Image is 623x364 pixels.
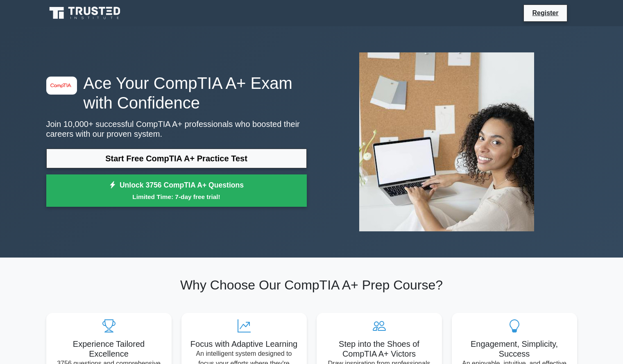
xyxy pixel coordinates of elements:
h2: Why Choose Our CompTIA A+ Prep Course? [46,277,577,293]
a: Register [527,8,563,18]
a: Unlock 3756 CompTIA A+ QuestionsLimited Time: 7-day free trial! [46,174,307,207]
p: Join 10,000+ successful CompTIA A+ professionals who boosted their careers with our proven system. [46,119,307,139]
h5: Engagement, Simplicity, Success [458,339,571,359]
small: Limited Time: 7-day free trial! [57,192,297,201]
h5: Step into the Shoes of CompTIA A+ Victors [323,339,435,359]
a: Start Free CompTIA A+ Practice Test [46,149,307,168]
h5: Focus with Adaptive Learning [188,339,300,349]
h5: Experience Tailored Excellence [53,339,165,359]
h1: Ace Your CompTIA A+ Exam with Confidence [46,73,307,113]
